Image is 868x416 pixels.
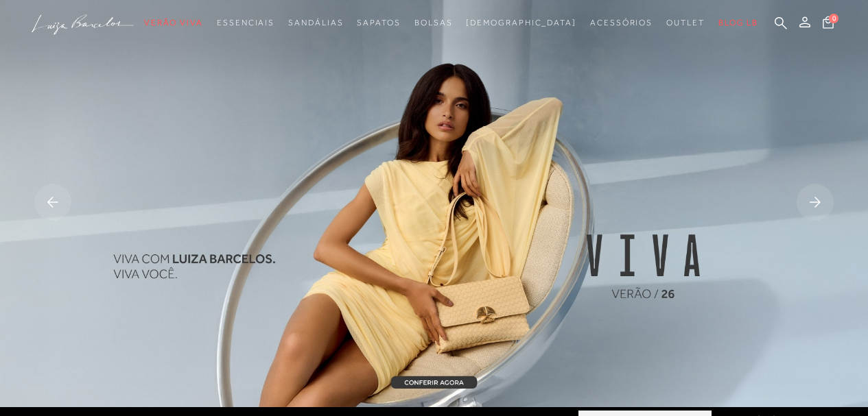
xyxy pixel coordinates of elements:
a: BLOG LB [718,10,758,36]
span: Verão Viva [144,18,203,27]
a: noSubCategoriesText [466,10,576,36]
a: noSubCategoriesText [590,10,653,36]
span: Sapatos [357,18,400,27]
span: Essenciais [217,18,274,27]
span: [DEMOGRAPHIC_DATA] [466,18,576,27]
a: noSubCategoriesText [144,10,203,36]
a: noSubCategoriesText [288,10,343,36]
button: 0 [819,15,838,34]
a: noSubCategoriesText [414,10,453,36]
span: Outlet [666,18,705,27]
a: noSubCategoriesText [666,10,705,36]
span: BLOG LB [718,18,758,27]
span: 0 [829,14,838,23]
span: Bolsas [414,18,453,27]
a: noSubCategoriesText [357,10,400,36]
a: noSubCategoriesText [217,10,274,36]
span: Acessórios [590,18,653,27]
span: Sandálias [288,18,343,27]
